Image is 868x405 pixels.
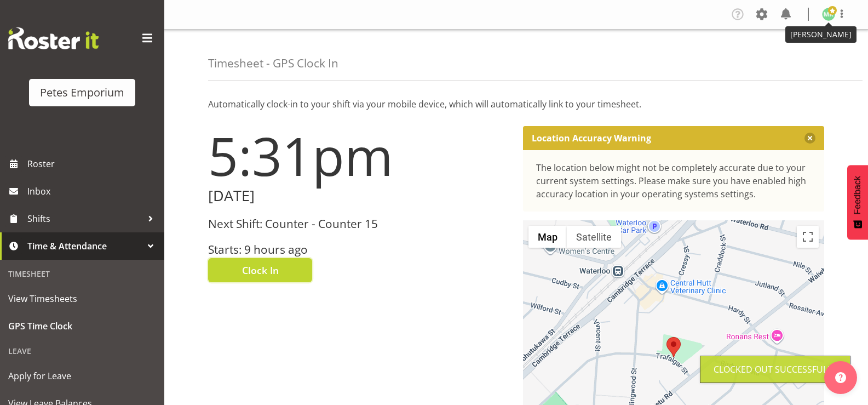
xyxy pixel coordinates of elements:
[3,312,162,340] a: GPS Time Clock
[8,27,99,49] img: Rosterit website logo
[27,238,142,254] span: Time & Attendance
[822,8,835,21] img: melanie-richardson713.jpg
[3,340,162,362] div: Leave
[27,183,159,199] span: Inbox
[8,290,156,307] span: View Timesheets
[3,362,162,390] a: Apply for Leave
[3,285,162,312] a: View Timesheets
[8,318,156,334] span: GPS Time Clock
[847,165,868,239] button: Feedback - Show survey
[567,226,621,248] button: Show satellite imagery
[208,187,510,204] h2: [DATE]
[536,161,812,201] div: The location below might not be completely accurate due to your current system settings. Please m...
[40,84,124,101] div: Petes Emporium
[242,263,279,277] span: Clock In
[528,226,567,248] button: Show street map
[27,156,159,172] span: Roster
[208,243,510,256] h3: Starts: 9 hours ago
[208,218,510,230] h3: Next Shift: Counter - Counter 15
[797,226,819,248] button: Toggle fullscreen view
[532,133,651,144] p: Location Accuracy Warning
[208,126,510,185] h1: 5:31pm
[714,363,837,376] div: Clocked out Successfully
[853,176,863,214] span: Feedback
[8,368,156,384] span: Apply for Leave
[27,210,142,227] span: Shifts
[208,98,824,111] p: Automatically clock-in to your shift via your mobile device, which will automatically link to you...
[208,57,338,70] h4: Timesheet - GPS Clock In
[208,258,312,282] button: Clock In
[3,263,162,285] div: Timesheet
[804,133,815,144] button: Close message
[835,372,846,383] img: help-xxl-2.png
